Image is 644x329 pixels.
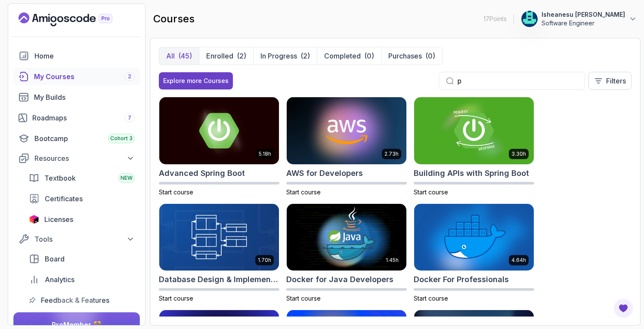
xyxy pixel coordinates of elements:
[588,72,632,90] button: Filters
[34,133,135,144] div: Bootcamp
[414,97,534,164] img: Building APIs with Spring Boot card
[388,51,422,61] p: Purchases
[381,47,442,65] button: Purchases(0)
[41,295,109,305] span: Feedback & Features
[457,76,578,86] input: Search...
[258,257,271,264] p: 1.70h
[13,89,140,106] a: builds
[159,97,279,164] img: Advanced Spring Boot card
[32,113,135,123] div: Roadmaps
[34,51,135,61] div: Home
[163,77,229,85] div: Explore more Courses
[13,109,140,126] a: roadmaps
[24,169,140,187] a: textbook
[159,167,245,179] h2: Advanced Spring Boot
[237,51,246,61] div: (2)
[286,274,393,286] h2: Docker for Java Developers
[13,130,140,147] a: bootcamp
[44,214,73,224] span: Licenses
[159,72,233,89] button: Explore more Courses
[34,92,135,102] div: My Builds
[384,151,399,157] p: 2.73h
[542,19,625,28] p: Software Engineer
[414,188,448,196] span: Start course
[324,51,361,61] p: Completed
[166,51,175,61] p: All
[259,151,271,157] p: 5.18h
[286,167,363,179] h2: AWS for Developers
[300,51,310,61] div: (2)
[34,234,135,244] div: Tools
[44,173,76,183] span: Textbook
[45,274,74,285] span: Analytics
[159,274,279,286] h2: Database Design & Implementation
[178,51,192,61] div: (45)
[13,151,140,166] button: Resources
[45,194,83,204] span: Certificates
[24,271,140,288] a: analytics
[121,175,133,181] span: NEW
[521,10,637,28] button: user profile imageIsheanesu [PERSON_NAME]Software Engineer
[159,204,279,271] img: Database Design & Implementation card
[128,114,131,121] span: 7
[159,295,193,302] span: Start course
[317,47,381,65] button: Completed(0)
[24,211,140,228] a: licenses
[13,68,140,85] a: courses
[606,76,626,86] p: Filters
[364,51,374,61] div: (0)
[414,274,509,286] h2: Docker For Professionals
[13,231,140,247] button: Tools
[260,51,297,61] p: In Progress
[414,204,534,271] img: Docker For Professionals card
[286,295,321,302] span: Start course
[286,188,321,196] span: Start course
[521,11,538,27] img: user profile image
[159,188,193,196] span: Start course
[542,10,625,19] p: Isheanesu [PERSON_NAME]
[128,73,131,80] span: 2
[153,12,195,26] h2: courses
[24,292,140,309] a: feedback
[34,71,135,82] div: My Courses
[414,295,448,302] span: Start course
[159,47,199,65] button: All(45)
[110,135,133,142] span: Cohort 3
[511,151,526,157] p: 3.30h
[19,12,132,26] a: Landing page
[199,47,253,65] button: Enrolled(2)
[511,257,526,264] p: 4.64h
[13,47,140,65] a: home
[253,47,317,65] button: In Progress(2)
[29,215,39,224] img: jetbrains icon
[45,254,65,264] span: Board
[483,15,507,23] p: 17 Points
[24,250,140,268] a: board
[386,257,399,264] p: 1.45h
[24,190,140,207] a: certificates
[287,204,406,271] img: Docker for Java Developers card
[613,298,634,319] button: Open Feedback Button
[34,153,135,163] div: Resources
[414,167,529,179] h2: Building APIs with Spring Boot
[425,51,435,61] div: (0)
[206,51,233,61] p: Enrolled
[287,97,406,164] img: AWS for Developers card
